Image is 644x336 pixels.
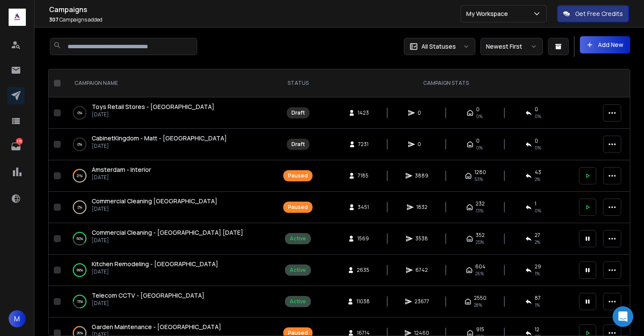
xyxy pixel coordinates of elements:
[357,267,369,274] span: 2635
[318,69,574,97] th: CAMPAIGN STATS
[418,141,426,148] span: 0
[49,4,461,15] h1: Campaigns
[475,270,484,277] span: 26 %
[415,267,428,274] span: 6742
[476,232,485,239] span: 352
[535,207,541,214] span: 0 %
[535,200,536,207] span: 1
[291,141,305,148] div: Draft
[421,42,456,51] p: All Statuses
[77,109,82,117] p: 0 %
[92,197,217,205] span: Commercial Cleaning [GEOGRAPHIC_DATA]
[415,298,429,305] span: 23677
[288,204,308,211] div: Paused
[288,172,308,179] div: Paused
[92,103,214,111] span: Toys Retail Stores - [GEOGRAPHIC_DATA]
[77,171,83,180] p: 21 %
[480,38,543,55] button: Newest First
[476,200,485,207] span: 232
[92,291,204,299] span: Telecom CCTV - [GEOGRAPHIC_DATA]
[9,310,26,327] button: M
[64,286,278,317] td: 73%Telecom CCTV - [GEOGRAPHIC_DATA][DATE]
[535,270,540,277] span: 1 %
[92,111,214,118] p: [DATE]
[575,9,623,18] p: Get Free Credits
[290,267,306,274] div: Active
[64,160,278,192] td: 21%Amsterdam - Interior[DATE]
[92,228,243,237] a: Commercial Cleaning - [GEOGRAPHIC_DATA] [DATE]
[9,9,26,26] img: logo
[64,97,278,129] td: 0%Toys Retail Stores - [GEOGRAPHIC_DATA][DATE]
[474,176,483,183] span: 53 %
[474,169,486,176] span: 1280
[358,141,368,148] span: 7231
[476,144,483,151] span: 0%
[476,207,483,214] span: 13 %
[476,113,483,120] span: 0%
[358,172,368,179] span: 7185
[92,323,221,331] span: Garden Maintenance - [GEOGRAPHIC_DATA]
[535,232,540,239] span: 27
[77,297,83,306] p: 73 %
[92,165,151,174] a: Amsterdam - Interior
[92,103,214,111] a: Toys Retail Stores - [GEOGRAPHIC_DATA]
[64,255,278,286] td: 99%Kitchen Remodeling - [GEOGRAPHIC_DATA][DATE]
[475,263,486,270] span: 604
[535,239,540,246] span: 2 %
[7,138,25,155] a: 173
[291,109,305,116] div: Draft
[476,326,484,333] span: 915
[64,69,278,97] th: CAMPAIGN NAME
[92,260,218,268] a: Kitchen Remodeling - [GEOGRAPHIC_DATA]
[49,16,59,23] span: 307
[580,36,630,53] button: Add New
[92,174,151,181] p: [DATE]
[49,16,461,23] p: Campaigns added
[358,204,369,211] span: 3451
[535,137,538,144] span: 0
[358,109,369,116] span: 1423
[476,239,484,246] span: 25 %
[77,140,82,149] p: 0 %
[474,295,486,302] span: 2550
[535,106,538,113] span: 0
[64,129,278,160] td: 0%CabinetKingdom - Matt - [GEOGRAPHIC_DATA][DATE]
[535,176,540,183] span: 2 %
[92,300,204,307] p: [DATE]
[77,266,83,274] p: 99 %
[613,306,633,327] div: Open Intercom Messenger
[357,235,369,242] span: 1569
[535,169,541,176] span: 43
[535,302,540,308] span: 1 %
[92,268,218,275] p: [DATE]
[535,326,539,333] span: 12
[476,106,480,113] span: 0
[535,113,541,120] span: 0%
[92,228,243,236] span: Commercial Cleaning - [GEOGRAPHIC_DATA] [DATE]
[92,205,217,212] p: [DATE]
[92,143,227,149] p: [DATE]
[64,223,278,255] td: 60%Commercial Cleaning - [GEOGRAPHIC_DATA] [DATE][DATE]
[290,298,306,305] div: Active
[16,138,23,145] p: 173
[356,298,370,305] span: 11038
[416,204,427,211] span: 1832
[278,69,318,97] th: STATUS
[466,9,511,18] p: My Workspace
[92,237,243,244] p: [DATE]
[535,263,541,270] span: 29
[64,192,278,223] td: 2%Commercial Cleaning [GEOGRAPHIC_DATA][DATE]
[557,5,629,22] button: Get Free Credits
[476,137,480,144] span: 0
[535,295,541,302] span: 87
[474,302,482,308] span: 28 %
[77,234,83,243] p: 60 %
[418,109,426,116] span: 0
[92,165,151,174] span: Amsterdam - Interior
[92,323,221,331] a: Garden Maintenance - [GEOGRAPHIC_DATA]
[92,134,227,143] a: CabinetKingdom - Matt - [GEOGRAPHIC_DATA]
